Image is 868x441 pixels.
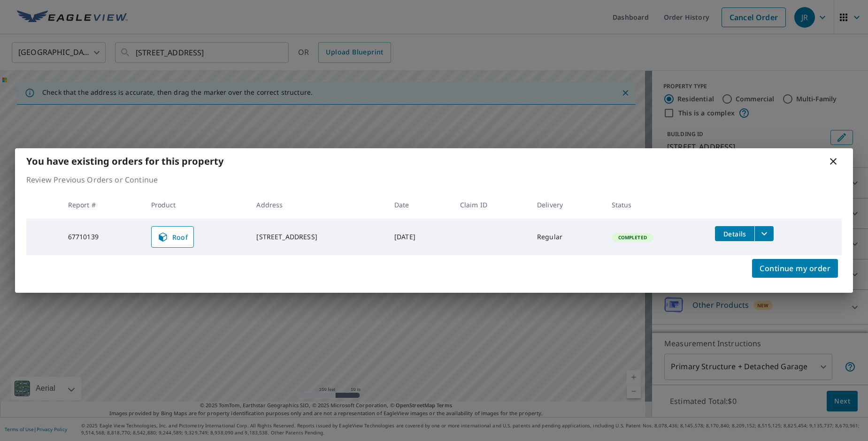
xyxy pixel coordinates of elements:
td: Regular [530,219,604,255]
th: Claim ID [453,191,530,219]
a: Roof [151,226,194,248]
p: Review Previous Orders or Continue [26,174,842,185]
span: Details [721,229,749,238]
th: Date [387,191,453,219]
span: Completed [613,234,653,241]
th: Address [249,191,387,219]
span: Roof [157,231,188,243]
th: Report # [61,191,144,219]
td: [DATE] [387,219,453,255]
button: detailsBtn-67710139 [715,226,754,241]
button: Continue my order [752,259,838,278]
th: Delivery [530,191,604,219]
th: Status [604,191,708,219]
th: Product [144,191,249,219]
span: Continue my order [760,262,830,275]
div: [STREET_ADDRESS] [256,232,379,242]
button: filesDropdownBtn-67710139 [754,226,774,241]
b: You have existing orders for this property [26,155,223,167]
td: 67710139 [61,219,144,255]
